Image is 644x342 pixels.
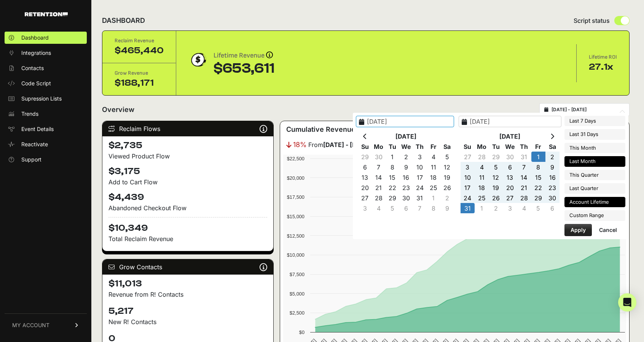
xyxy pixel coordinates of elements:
td: 29 [358,152,372,162]
div: 27.1x [589,61,617,73]
th: Fr [531,141,545,152]
td: 21 [372,182,386,193]
text: $15,000 [287,214,304,219]
span: Event Details [21,125,54,133]
td: 18 [427,172,440,182]
th: We [503,141,517,152]
td: 11 [475,172,489,182]
td: 3 [503,203,517,213]
strong: [DATE] - [DATE] [323,141,371,149]
text: $22,500 [287,156,304,161]
span: Trends [21,110,38,118]
th: [DATE] [475,131,545,141]
a: Integrations [5,47,87,59]
a: Support [5,153,87,166]
span: Support [21,156,41,163]
td: 22 [531,182,545,193]
td: 23 [399,182,413,193]
td: 1 [475,203,489,213]
td: 16 [399,172,413,182]
td: 19 [489,182,503,193]
h2: DASHBOARD [102,15,145,26]
th: Mo [372,141,386,152]
h4: $3,175 [108,165,267,177]
td: 29 [489,152,503,162]
td: 18 [475,182,489,193]
td: 12 [440,162,454,172]
td: 13 [503,172,517,182]
th: Mo [475,141,489,152]
td: 3 [358,203,372,213]
span: MY ACCOUNT [12,321,49,329]
td: 8 [427,203,440,213]
td: 27 [503,193,517,203]
td: 31 [517,152,531,162]
td: 30 [545,193,560,203]
th: We [399,141,413,152]
th: Su [461,141,475,152]
th: Su [358,141,372,152]
td: 17 [413,172,427,182]
td: 7 [517,162,531,172]
li: This Quarter [564,170,625,181]
a: Supression Lists [5,93,87,105]
button: Apply [564,224,592,236]
td: 1 [531,152,545,162]
td: 29 [531,193,545,203]
div: Reclaim Flows [102,121,273,136]
td: 7 [372,162,386,172]
td: 8 [386,162,399,172]
td: 4 [372,203,386,213]
td: 15 [386,172,399,182]
td: 28 [475,152,489,162]
td: 5 [531,203,545,213]
td: 5 [386,203,399,213]
td: 20 [503,182,517,193]
div: $465,440 [115,45,164,57]
td: 3 [413,152,427,162]
div: Open Intercom Messenger [618,293,636,312]
div: $188,171 [115,77,164,89]
div: Reclaim Revenue [115,37,164,45]
text: $12,500 [287,233,304,239]
h3: Cumulative Revenue [286,124,355,135]
div: $653,611 [214,61,274,76]
a: Event Details [5,123,87,135]
td: 26 [440,182,454,193]
h2: Overview [102,104,134,115]
td: 6 [358,162,372,172]
td: 26 [489,193,503,203]
img: dollar-coin-05c43ed7efb7bc0c12610022525b4bbbb207c7efeef5aecc26f025e68dcafac9.png [188,50,207,69]
span: From [308,140,371,149]
text: $7,500 [290,272,304,277]
span: Supression Lists [21,95,62,102]
p: Total Reclaim Revenue [108,234,267,243]
th: Sa [440,141,454,152]
div: Lifetime Revenue [214,50,274,61]
td: 5 [440,152,454,162]
th: Th [413,141,427,152]
text: $10,000 [287,252,304,258]
td: 19 [440,172,454,182]
text: $17,500 [287,194,304,200]
td: 10 [413,162,427,172]
td: 7 [413,203,427,213]
div: Add to Cart Flow [108,177,267,187]
text: $2,500 [290,310,304,316]
text: $20,000 [287,175,304,181]
td: 2 [489,203,503,213]
td: 8 [531,162,545,172]
div: Abandoned Checkout Flow [108,203,267,213]
td: 5 [489,162,503,172]
td: 31 [413,193,427,203]
td: 27 [461,152,475,162]
td: 13 [358,172,372,182]
li: Custom Range [564,210,625,221]
h4: $4,439 [108,191,267,203]
p: New R! Contacts [108,317,267,326]
td: 6 [399,203,413,213]
li: Last 7 Days [564,116,625,126]
td: 4 [517,203,531,213]
td: 29 [386,193,399,203]
span: 18% [293,139,307,150]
